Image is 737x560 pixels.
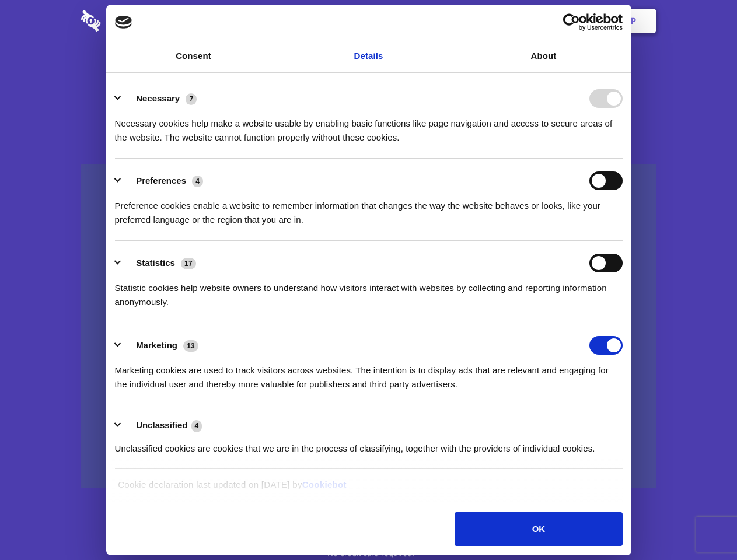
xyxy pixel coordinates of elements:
span: 7 [186,93,197,105]
label: Preferences [136,176,186,185]
h4: Auto-redaction of sensitive data, encrypted data sharing and self-destructing private chats. Shar... [81,106,656,145]
button: Preferences (4) [115,171,211,190]
a: Login [529,3,580,39]
label: Marketing [136,340,177,350]
a: Cookiebot [302,480,347,489]
button: Statistics (17) [115,254,204,272]
div: Cookie declaration last updated on [DATE] by [109,478,628,501]
div: Statistic cookies help website owners to understand how visitors interact with websites by collec... [115,272,623,309]
button: Unclassified (4) [115,418,209,433]
img: logo [115,16,132,29]
img: logo-wordmark-white-trans-d4663122ce5f474addd5e946df7df03e33cb6a1c49d2221995e7729f52c070b2.svg [81,10,181,32]
div: Necessary cookies help make a website usable by enabling basic functions like page navigation and... [115,108,623,145]
a: About [456,40,631,72]
label: Necessary [136,93,180,103]
button: OK [455,512,622,546]
a: Usercentrics Cookiebot - opens in a new window [521,13,623,31]
span: 4 [191,420,202,432]
span: 17 [181,258,196,269]
a: Contact [473,3,527,39]
span: 4 [192,176,203,187]
button: Necessary (7) [115,89,204,108]
label: Statistics [136,258,175,268]
button: Marketing (13) [115,336,206,355]
a: Wistia video thumbnail [81,164,656,488]
a: Consent [106,40,281,72]
iframe: Drift Widget Chat Controller [679,502,723,546]
div: Marketing cookies are used to track visitors across websites. The intention is to display ads tha... [115,355,623,391]
a: Pricing [343,3,393,39]
span: 13 [183,340,198,352]
h1: Eliminate Slack Data Loss. [81,52,656,94]
div: Unclassified cookies are cookies that we are in the process of classifying, together with the pro... [115,433,623,456]
a: Details [281,40,456,72]
div: Preference cookies enable a website to remember information that changes the way the website beha... [115,190,623,227]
